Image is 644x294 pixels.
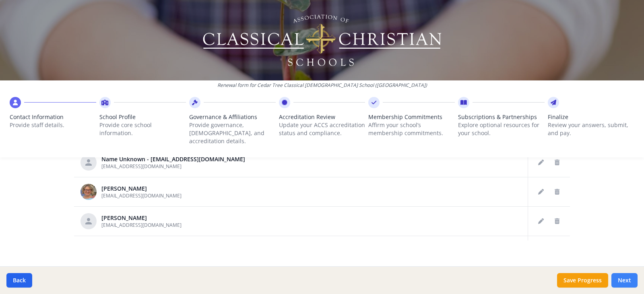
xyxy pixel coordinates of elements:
[101,185,182,193] div: [PERSON_NAME]
[548,121,634,137] p: Review your answers, submit, and pay.
[10,113,96,121] span: Contact Information
[99,121,186,137] p: Provide core school information.
[548,113,634,121] span: Finalize
[101,192,182,199] span: [EMAIL_ADDRESS][DOMAIN_NAME]
[101,222,182,228] span: [EMAIL_ADDRESS][DOMAIN_NAME]
[279,113,365,121] span: Accreditation Review
[535,215,547,228] button: Edit staff
[6,273,32,288] button: Back
[10,121,96,129] p: Provide staff details.
[557,273,608,288] button: Save Progress
[189,113,276,121] span: Governance & Affiliations
[535,185,547,198] button: Edit staff
[99,113,186,121] span: School Profile
[551,185,563,198] button: Delete staff
[368,113,455,121] span: Membership Commitments
[101,163,182,170] span: [EMAIL_ADDRESS][DOMAIN_NAME]
[551,215,563,228] button: Delete staff
[458,113,545,121] span: Subscriptions & Partnerships
[279,121,365,137] p: Update your ACCS accreditation status and compliance.
[611,273,638,288] button: Next
[101,214,182,222] div: [PERSON_NAME]
[368,121,455,137] p: Affirm your school’s membership commitments.
[458,121,545,137] p: Explore optional resources for your school.
[202,12,443,68] img: Logo
[189,121,276,145] p: Provide governance, [DEMOGRAPHIC_DATA], and accreditation details.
